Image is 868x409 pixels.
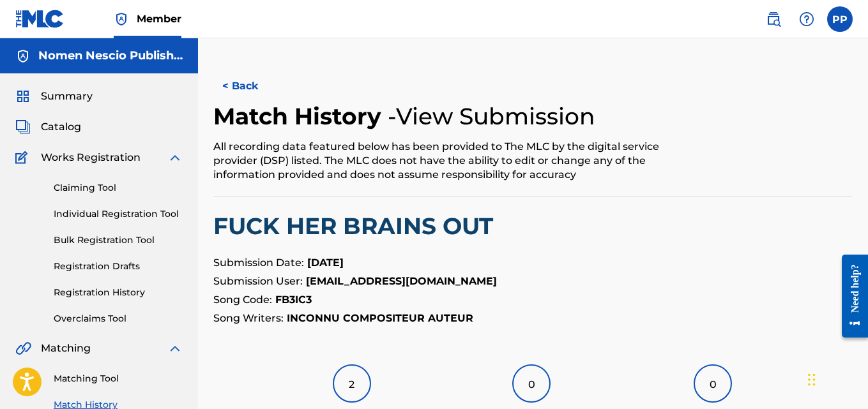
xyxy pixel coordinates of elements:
a: Registration History [54,286,183,299]
span: Member [137,11,181,26]
a: Overclaims Tool [54,312,183,325]
a: Public Search [761,6,786,32]
span: Summary [41,89,93,104]
a: Claiming Tool [54,181,183,195]
h2: FUCK HER BRAINS OUT [213,212,853,241]
div: Help [794,6,819,32]
a: Individual Registration Tool [54,207,183,221]
h2: Match History [213,102,388,131]
button: < Back [213,70,290,102]
h4: - View Submission [388,102,595,131]
img: Accounts [15,48,31,64]
span: Song Writers: [213,312,284,324]
img: Catalog [15,119,31,135]
span: Submission User: [213,275,303,287]
img: expand [167,341,183,356]
img: expand [167,150,183,165]
div: 0 [512,364,551,403]
span: Catalog [41,119,81,135]
a: SummarySummary [15,89,93,104]
strong: [DATE] [307,257,344,269]
a: Bulk Registration Tool [54,234,183,247]
a: CatalogCatalog [15,119,81,135]
h5: Nomen Nescio Publishing [38,48,183,63]
img: Top Rightsholder [114,11,129,27]
div: 0 [694,364,732,403]
span: Works Registration [41,150,141,165]
img: search [766,11,781,27]
strong: [EMAIL_ADDRESS][DOMAIN_NAME] [306,275,497,287]
img: help [799,11,814,27]
div: All recording data featured below has been provided to The MLC by the digital service provider (D... [213,140,706,182]
div: Drag [808,361,816,399]
div: User Menu [827,6,853,32]
div: 2 [333,364,371,403]
iframe: Chat Widget [804,348,868,409]
a: Registration Drafts [54,260,183,273]
span: Submission Date: [213,257,304,269]
img: Summary [15,89,31,104]
a: Matching Tool [54,372,183,385]
img: Matching [15,341,31,356]
iframe: Resource Center [832,244,868,347]
span: Song Code: [213,294,272,306]
strong: INCONNU COMPOSITEUR AUTEUR [287,312,473,324]
span: Matching [41,341,91,356]
strong: FB3IC3 [275,294,312,306]
img: MLC Logo [15,10,65,28]
img: Works Registration [15,150,32,165]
